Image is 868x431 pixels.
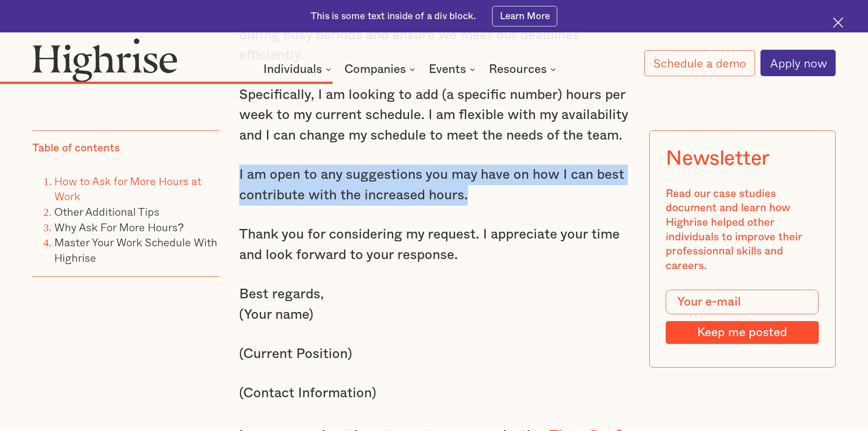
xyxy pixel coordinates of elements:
a: How to Ask for More Hours at Work [54,172,201,205]
a: Schedule a demo [644,50,755,76]
div: Table of contents [32,142,120,156]
div: Newsletter [666,147,770,171]
div: Events [429,64,478,75]
div: Companies [344,64,418,75]
div: Individuals [263,64,334,75]
a: Why Ask For More Hours? [54,218,184,235]
div: Events [429,64,466,75]
a: Apply now [760,50,836,76]
form: Modal Form [666,290,819,344]
img: Highrise logo [32,38,177,82]
p: I am open to any suggestions you may have on how I can best contribute with the increased hours. [239,165,629,205]
p: (Current Position) [239,344,629,364]
input: Your e-mail [666,290,819,315]
p: Specifically, I am looking to add (a specific number) hours per week to my current schedule. I am... [239,85,629,146]
div: Read our case studies document and learn how Highrise helped other individuals to improve their p... [666,187,819,274]
p: Thank you for considering my request. I appreciate your time and look forward to your response. [239,224,629,265]
a: Other Additional Tips [54,203,159,220]
p: Best regards, (Your name) [239,284,629,325]
input: Keep me posted [666,321,819,344]
a: Learn More [492,6,557,26]
div: Resources [489,64,547,75]
p: (Contact Information) [239,383,629,404]
div: Companies [344,64,406,75]
img: Cross icon [833,17,843,28]
div: This is some text inside of a div block. [311,10,476,23]
div: Resources [489,64,559,75]
a: Master Your Work Schedule With Highrise [54,234,217,266]
div: Individuals [263,64,322,75]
